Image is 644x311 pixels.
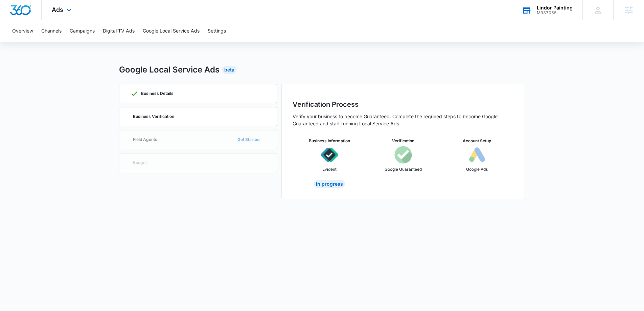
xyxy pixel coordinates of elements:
[12,20,33,42] button: Overview
[321,146,338,164] img: icon-evident.svg
[293,99,514,109] h2: Verification Process
[293,113,514,127] p: Verify your business to become Guaranteed. Complete the required steps to become Google Guarantee...
[119,107,277,126] a: Business Verification
[537,5,573,11] div: account name
[70,20,95,42] button: Campaigns
[41,20,62,42] button: Channels
[208,20,226,42] button: Settings
[141,91,174,96] p: Business Details
[222,66,236,74] div: Beta
[394,146,412,164] img: icon-googleGuaranteed.svg
[133,115,174,119] p: Business Verification
[466,166,488,172] p: Google Ads
[322,166,337,172] p: Evident
[309,138,350,144] h3: Business Information
[119,64,220,76] h2: Google Local Service Ads
[392,138,414,144] h3: Verification
[468,146,486,164] img: icon-googleAds-b.svg
[385,166,422,172] p: Google Guaranteed
[143,20,200,42] button: Google Local Service Ads
[314,180,345,188] div: In Progress
[52,6,63,13] span: Ads
[537,11,573,15] div: account id
[103,20,135,42] button: Digital TV Ads
[119,84,277,103] a: Business Details
[463,138,491,144] h3: Account Setup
